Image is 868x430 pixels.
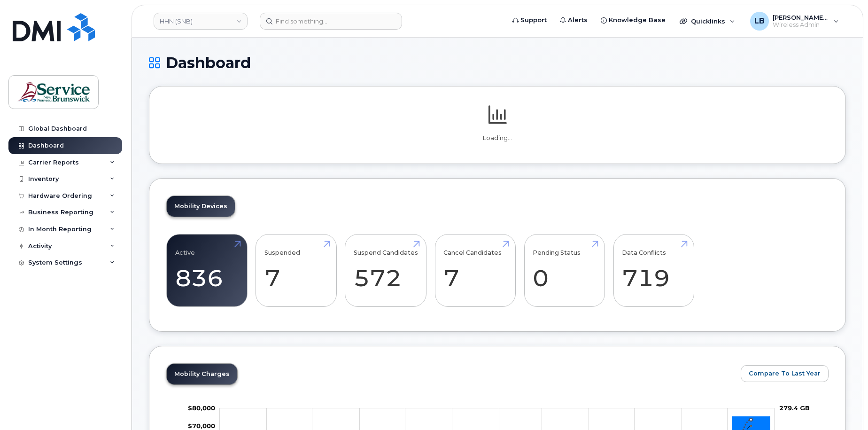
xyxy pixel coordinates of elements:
[264,240,328,302] a: Suspended 7
[188,422,215,430] g: $0
[149,55,846,71] h1: Dashboard
[741,365,829,382] button: Compare To Last Year
[622,240,685,302] a: Data Conflicts 719
[354,240,418,302] a: Suspend Candidates 572
[779,404,810,412] tspan: 279.4 GB
[167,364,237,384] a: Mobility Charges
[167,196,235,217] a: Mobility Devices
[188,404,215,412] g: $0
[188,422,215,430] tspan: $70,000
[749,369,821,378] span: Compare To Last Year
[443,240,507,302] a: Cancel Candidates 7
[533,240,596,302] a: Pending Status 0
[188,404,215,412] tspan: $80,000
[166,134,829,142] p: Loading...
[175,240,239,302] a: Active 836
